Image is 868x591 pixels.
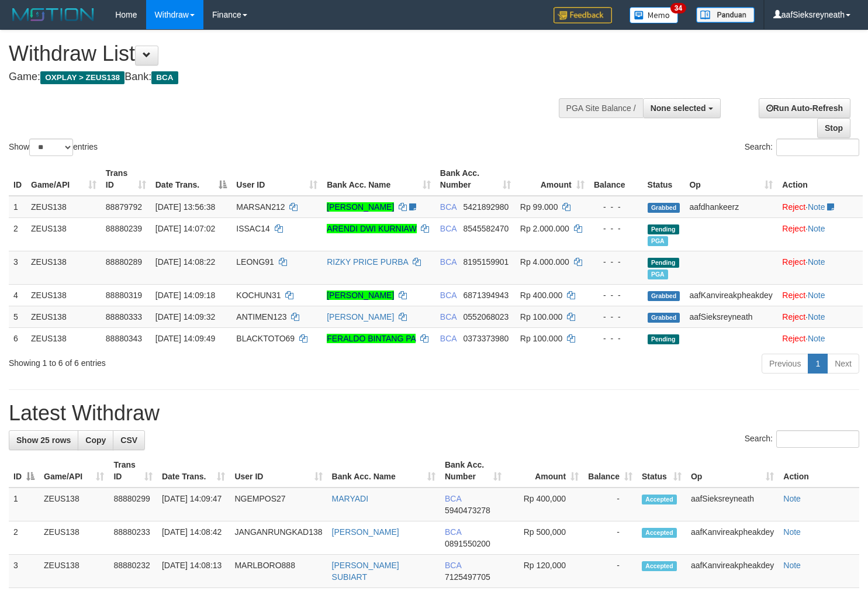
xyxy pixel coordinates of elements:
td: - [583,521,637,555]
th: Game/API: activate to sort column ascending [26,163,101,196]
span: ANTIMEN123 [236,312,286,322]
th: ID: activate to sort column descending [9,454,39,488]
div: Showing 1 to 6 of 6 entries [9,352,353,369]
span: BCA [440,334,457,343]
a: [PERSON_NAME] [327,312,394,322]
a: Reject [782,291,805,300]
div: - - - [594,333,638,344]
span: Copy 7125497705 to clipboard [445,572,490,582]
label: Search: [745,430,859,448]
td: aafSieksreyneath [684,306,777,327]
td: [DATE] 14:08:42 [157,521,230,555]
th: Amount: activate to sort column ascending [506,454,583,488]
span: 88880333 [106,312,142,322]
span: Marked by aafnoeunsreypich [648,269,668,279]
span: [DATE] 14:08:22 [155,257,215,267]
h1: Latest Withdraw [9,402,859,425]
span: 88880343 [106,334,142,343]
td: 3 [9,555,39,588]
td: aafKanvireakpheakdey [686,521,779,555]
td: ZEUS138 [39,555,109,588]
a: [PERSON_NAME] SUBIART [332,561,399,582]
td: 6 [9,327,26,349]
td: [DATE] 14:08:13 [157,555,230,588]
td: [DATE] 14:09:47 [157,488,230,521]
td: · [777,306,863,327]
img: Button%20Memo.svg [630,7,679,23]
span: Grabbed [648,203,680,213]
td: Rp 120,000 [506,555,583,588]
td: 88880299 [109,488,157,521]
span: Copy 0891550200 to clipboard [445,539,490,548]
th: Trans ID: activate to sort column ascending [101,163,151,196]
a: Note [808,291,825,300]
a: Next [827,354,859,374]
span: BLACKTOTO69 [236,334,295,343]
div: - - - [594,223,638,234]
span: 88880239 [106,224,142,233]
td: 2 [9,217,26,251]
td: ZEUS138 [26,284,101,306]
a: Reject [782,312,805,322]
span: OXPLAY > ZEUS138 [40,71,125,84]
a: Note [808,312,825,322]
span: BCA [445,527,461,537]
td: ZEUS138 [26,306,101,327]
td: ZEUS138 [26,327,101,349]
span: Copy 6871394943 to clipboard [464,291,509,300]
span: KOCHUN31 [236,291,281,300]
th: Amount: activate to sort column ascending [516,163,589,196]
td: 3 [9,251,26,284]
span: Pending [648,258,679,268]
td: 2 [9,521,39,555]
a: Note [808,257,825,267]
span: Pending [648,334,679,344]
td: 5 [9,306,26,327]
span: Accepted [642,495,677,504]
th: Status: activate to sort column ascending [637,454,686,488]
td: - [583,488,637,521]
span: Copy 8545582470 to clipboard [464,224,509,233]
td: · [777,327,863,349]
div: PGA Site Balance / [559,98,643,118]
span: Rp 100.000 [520,334,562,343]
span: Copy 8195159901 to clipboard [464,257,509,267]
a: 1 [808,354,828,374]
span: Show 25 rows [16,436,71,445]
td: · [777,251,863,284]
div: - - - [594,201,638,213]
td: · [777,217,863,251]
span: Pending [648,224,679,234]
th: Bank Acc. Name: activate to sort column ascending [322,163,435,196]
a: [PERSON_NAME] [332,527,399,537]
span: Copy 5940473278 to clipboard [445,506,490,515]
td: Rp 400,000 [506,488,583,521]
button: None selected [643,98,721,118]
td: JANGANRUNGKAD138 [230,521,327,555]
span: Grabbed [648,291,680,301]
span: 88880289 [106,257,142,267]
select: Showentries [29,139,73,156]
div: - - - [594,289,638,301]
a: Note [808,334,825,343]
a: Show 25 rows [9,430,78,450]
span: Marked by aafpengsreynich [648,236,668,246]
span: CSV [120,436,137,445]
a: Note [783,527,801,537]
span: BCA [151,71,178,84]
td: ZEUS138 [39,488,109,521]
img: MOTION_logo.png [9,6,98,23]
th: Date Trans.: activate to sort column ascending [157,454,230,488]
span: LEONG91 [236,257,274,267]
span: Rp 400.000 [520,291,562,300]
td: aafKanvireakpheakdey [684,284,777,306]
input: Search: [776,430,859,448]
span: [DATE] 13:56:38 [155,202,215,212]
span: Accepted [642,561,677,571]
a: Run Auto-Refresh [759,98,850,118]
td: · [777,284,863,306]
th: Date Trans.: activate to sort column descending [151,163,232,196]
th: Bank Acc. Number: activate to sort column ascending [435,163,516,196]
th: Op: activate to sort column ascending [686,454,779,488]
span: Copy 5421892980 to clipboard [464,202,509,212]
